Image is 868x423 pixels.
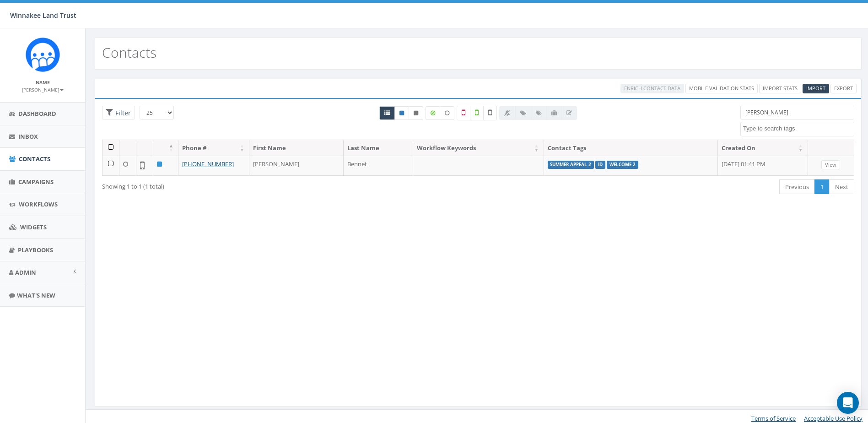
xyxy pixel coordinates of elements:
[249,156,344,175] td: [PERSON_NAME]
[751,414,796,423] a: Terms of Service
[249,140,344,156] th: First Name
[806,85,825,92] span: Import
[113,108,131,117] span: Filter
[182,160,234,168] a: [PHONE_NUMBER]
[394,106,409,120] a: Active
[829,179,854,195] a: Next
[470,106,484,120] label: Validated
[409,106,423,120] a: Opted Out
[102,45,156,60] h2: Contacts
[344,140,413,156] th: Last Name
[740,106,854,119] input: Type to search
[830,84,857,93] a: Export
[743,125,854,133] textarea: Search
[806,85,825,92] span: CSV files only
[102,106,135,120] span: Advance Filter
[15,268,36,277] span: Admin
[18,132,38,141] span: Inbox
[102,179,408,191] div: Showing 1 to 1 (1 total)
[399,110,404,116] i: This phone number is subscribed and will receive texts.
[804,414,863,423] a: Acceptable Use Policy
[718,156,808,175] td: [DATE] 01:41 PM
[548,161,594,169] label: Summer Appeal 2
[837,392,859,414] div: Open Intercom Messenger
[685,84,758,93] a: Mobile Validation Stats
[22,87,64,93] small: [PERSON_NAME]
[457,106,470,120] label: Not a Mobile
[17,291,55,299] span: What's New
[18,246,53,254] span: Playbooks
[178,140,249,156] th: Phone #: activate to sort column ascending
[344,156,413,175] td: Bennet
[19,200,58,208] span: Workflows
[821,160,840,170] a: View
[718,140,808,156] th: Created On: activate to sort column ascending
[803,84,829,93] a: Import
[18,109,56,118] span: Dashboard
[426,106,440,120] label: Data Enriched
[20,223,47,231] span: Widgets
[26,38,60,72] img: Rally_Corp_Icon.png
[483,106,497,120] label: Not Validated
[607,161,638,169] label: Welcome 2
[10,11,76,20] span: Winnakee Land Trust
[36,79,50,86] small: Name
[440,106,454,120] label: Data not Enriched
[19,155,50,163] span: Contacts
[414,110,418,116] i: This phone number is unsubscribed and has opted-out of all texts.
[814,179,830,195] a: 1
[595,161,605,169] label: ID
[759,84,801,93] a: Import Stats
[22,85,64,93] a: [PERSON_NAME]
[413,140,544,156] th: Workflow Keywords: activate to sort column ascending
[779,179,815,195] a: Previous
[544,140,718,156] th: Contact Tags
[18,178,54,186] span: Campaigns
[379,106,395,120] a: All contacts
